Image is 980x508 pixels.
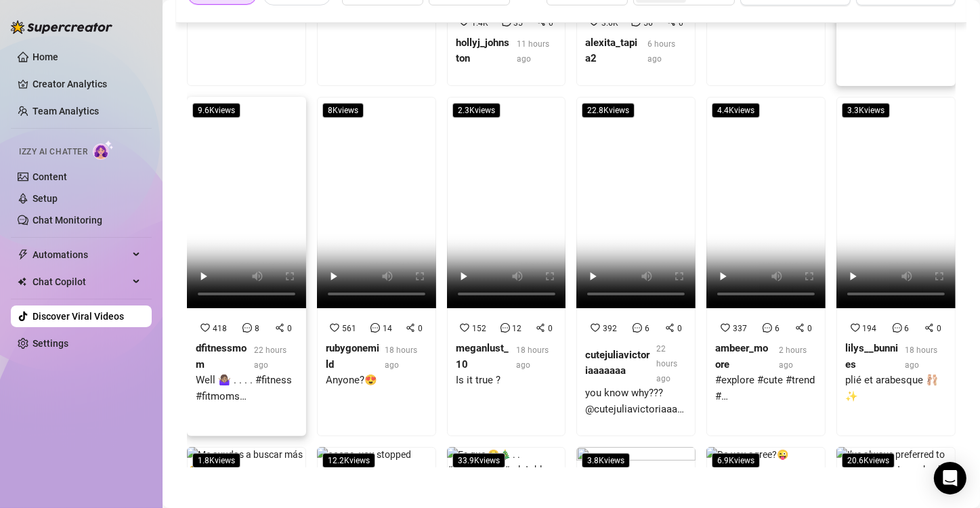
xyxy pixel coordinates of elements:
[549,18,553,28] span: 0
[603,324,617,333] span: 392
[712,453,760,468] span: 6.9K views
[196,342,247,371] strong: dfitnessmom
[721,323,730,333] span: heart
[11,20,112,34] img: logo-BBDzfeDw.svg
[33,73,141,95] a: Creator Analytics
[33,193,58,204] a: Setup
[934,462,966,494] div: Open Intercom Messenger
[452,453,505,468] span: 33.9K views
[706,97,826,437] a: 4.4Kviews33760ambeer_moore2 hours ago#explore #cute #trend #[GEOGRAPHIC_DATA]
[585,349,649,377] strong: cutejuliavictoriaaaaaaa
[514,18,524,28] span: 35
[385,345,417,370] span: 18 hours ago
[513,324,522,333] span: 12
[242,323,252,333] span: message
[418,324,423,333] span: 0
[342,324,356,333] span: 561
[715,342,768,371] strong: ambeer_moore
[779,345,807,370] span: 2 hours ago
[576,97,696,437] a: 22.8Kviews39260cutejuliavictoriaaaaaaa22 hours agoyou know why??? @cutejuliavictoriaaaaaaa #gothb...
[851,323,860,333] span: heart
[842,453,895,468] span: 20.6K views
[93,140,114,160] img: AI Chatter
[447,97,566,437] a: 2.3Kviews152120meganlust_1018 hours agoIs it true ?
[905,345,937,370] span: 18 hours ago
[845,373,947,404] div: plié et arabesque 🩰✨
[706,447,788,462] img: Do you agree?😜
[656,344,677,383] span: 22 hours ago
[33,244,129,266] span: Automations
[807,324,812,333] span: 0
[33,271,129,293] span: Chat Copilot
[187,447,306,477] img: Me ayudas a buscar más 🐠🐟?
[536,323,545,333] span: share-alt
[863,324,877,333] span: 194
[447,447,566,492] img: Es que 🥺🎄 . . #foryoupage #relatable #viral #hermanos
[645,324,649,333] span: 6
[255,324,259,333] span: 8
[548,324,553,333] span: 0
[452,103,500,118] span: 2.3K views
[845,342,898,371] strong: lilys__bunnies
[192,103,240,118] span: 9.6K views
[192,453,240,468] span: 1.8K views
[19,146,87,158] span: Izzy AI Chatter
[472,324,486,333] span: 152
[317,97,436,437] a: 8Kviews561140rubygonemild18 hours agoAnyone?😍
[643,18,653,28] span: 56
[200,323,210,333] span: heart
[33,171,67,182] a: Content
[775,324,780,333] span: 6
[601,18,618,28] span: 3.6K
[591,323,600,333] span: heart
[893,323,902,333] span: message
[370,323,380,333] span: message
[254,345,286,370] span: 22 hours ago
[33,51,58,62] a: Home
[326,342,379,371] strong: rubygonemild
[33,311,124,322] a: Discover Viral Videos
[582,103,635,118] span: 22.8K views
[585,37,637,65] strong: alexita_tapia2
[836,447,956,492] img: I’ve always preferred to get around on two wheels rather than high heels ❤️‍🔥
[516,345,549,370] span: 18 hours ago
[456,37,509,65] strong: hollyj_johnston
[18,249,28,260] span: thunderbolt
[905,324,910,333] span: 6
[836,97,956,437] a: 3.3Kviews19460lilys__bunnies18 hours agoplié et arabesque 🩰✨
[842,103,890,118] span: 3.3K views
[795,323,805,333] span: share-alt
[679,18,683,28] span: 0
[383,324,392,333] span: 14
[585,385,687,417] div: you know why??? @cutejuliavictoriaaaaaaa #gothbabe #gothgothghoth #gothgirl
[326,373,427,389] div: Anyone?😍
[715,373,817,404] div: #explore #cute #trend #[GEOGRAPHIC_DATA]
[287,324,292,333] span: 0
[33,106,99,117] a: Team Analytics
[196,373,297,404] div: Well 🤷🏽‍♀️ . . . . #fitness #fitmoms #explorepage✨ #fitgirl #leggings #reelsinsta
[275,323,284,333] span: share-alt
[471,18,488,28] span: 1.4K
[330,323,339,333] span: heart
[582,453,630,468] span: 3.8K views
[763,323,772,333] span: message
[633,323,642,333] span: message
[647,39,675,64] span: 6 hours ago
[460,323,469,333] span: heart
[322,453,375,468] span: 12.2K views
[213,324,227,333] span: 418
[187,97,306,437] a: 9.6Kviews41880dfitnessmom22 hours agoWell 🤷🏽‍♀️ . . . . #fitness #fitmoms #explorepage✨ #fitgirl ...
[665,323,675,333] span: share-alt
[677,324,682,333] span: 0
[924,323,934,333] span: share-alt
[937,324,941,333] span: 0
[456,342,509,371] strong: meganlust_10
[33,215,102,226] a: Chat Monitoring
[456,373,557,389] div: Is it true ?
[406,323,415,333] span: share-alt
[712,103,760,118] span: 4.4K views
[317,447,436,477] img: ooops. you stopped scrolling 🤭
[733,324,747,333] span: 337
[33,338,68,349] a: Settings
[322,103,364,118] span: 8K views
